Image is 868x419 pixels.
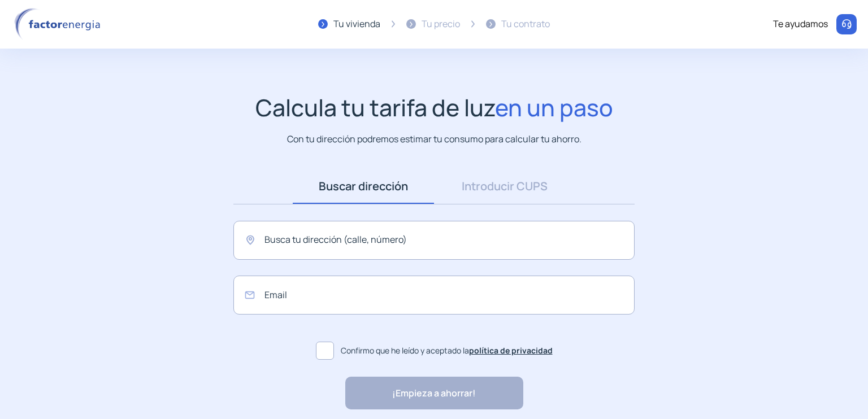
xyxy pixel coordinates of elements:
p: Con tu dirección podremos estimar tu consumo para calcular tu ahorro. [287,132,581,146]
span: Confirmo que he leído y aceptado la [341,344,553,357]
h1: Calcula tu tarifa de luz [255,94,613,121]
img: llamar [841,19,852,30]
img: logo factor [11,8,107,41]
a: Buscar dirección [293,169,434,204]
a: política de privacidad [469,345,553,356]
div: Te ayudamos [773,17,828,32]
div: Tu contrato [501,17,550,32]
div: Tu vivienda [333,17,380,32]
a: Introducir CUPS [434,169,575,204]
span: en un paso [495,91,613,123]
div: Tu precio [422,17,460,32]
